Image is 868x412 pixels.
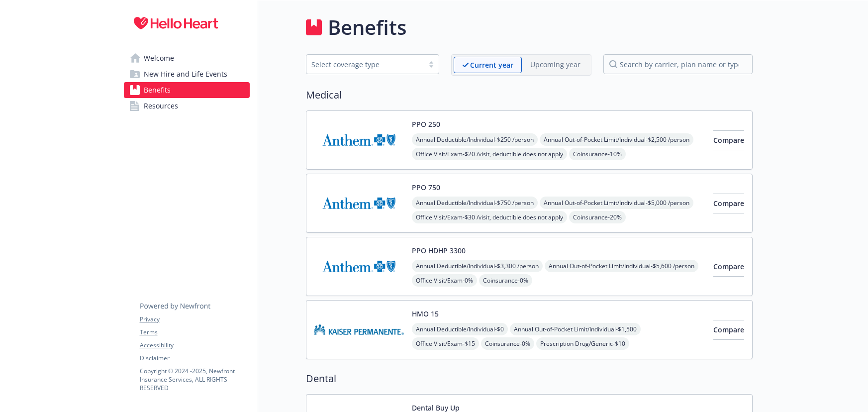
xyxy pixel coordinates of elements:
[328,12,406,42] h1: Benefits
[140,354,249,363] a: Disclaimer
[314,182,404,224] img: Anthem Blue Cross carrier logo
[306,88,753,103] h2: Medical
[140,315,249,324] a: Privacy
[479,274,532,287] span: Coinsurance - 0%
[713,320,744,340] button: Compare
[536,337,629,350] span: Prescription Drug/Generic - $10
[412,197,538,209] span: Annual Deductible/Individual - $750 /person
[540,197,693,209] span: Annual Out-of-Pocket Limit/Individual - $5,000 /person
[412,148,567,160] span: Office Visit/Exam - $20 /visit, deductible does not apply
[140,328,249,337] a: Terms
[314,119,404,161] img: Anthem Blue Cross carrier logo
[412,211,567,223] span: Office Visit/Exam - $30 /visit, deductible does not apply
[124,98,250,114] a: Resources
[314,309,404,351] img: Kaiser Permanente Insurance Company carrier logo
[412,245,466,256] button: PPO HDHP 3300
[470,60,513,70] p: Current year
[713,199,744,208] span: Compare
[713,262,744,271] span: Compare
[124,66,250,82] a: New Hire and Life Events
[412,260,543,272] span: Annual Deductible/Individual - $3,300 /person
[124,50,250,66] a: Welcome
[412,133,538,146] span: Annual Deductible/Individual - $250 /person
[412,309,439,319] button: HMO 15
[545,260,698,272] span: Annual Out-of-Pocket Limit/Individual - $5,600 /person
[713,135,744,145] span: Compare
[412,182,440,193] button: PPO 750
[603,54,753,74] input: search by carrier, plan name or type
[713,194,744,213] button: Compare
[481,337,534,350] span: Coinsurance - 0%
[713,257,744,277] button: Compare
[412,337,479,350] span: Office Visit/Exam - $15
[314,245,404,288] img: Anthem Blue Cross carrier logo
[124,82,250,98] a: Benefits
[140,367,249,392] p: Copyright © 2024 - 2025 , Newfront Insurance Services, ALL RIGHTS RESERVED
[713,325,744,334] span: Compare
[144,50,174,66] span: Welcome
[510,323,641,335] span: Annual Out-of-Pocket Limit/Individual - $1,500
[144,66,227,82] span: New Hire and Life Events
[569,211,626,223] span: Coinsurance - 20%
[311,59,419,70] div: Select coverage type
[540,133,693,146] span: Annual Out-of-Pocket Limit/Individual - $2,500 /person
[522,57,589,73] span: Upcoming year
[530,59,580,70] p: Upcoming year
[569,148,626,160] span: Coinsurance - 10%
[144,98,178,114] span: Resources
[412,323,508,335] span: Annual Deductible/Individual - $0
[713,130,744,150] button: Compare
[306,371,753,386] h2: Dental
[144,82,171,98] span: Benefits
[412,119,440,129] button: PPO 250
[412,274,477,287] span: Office Visit/Exam - 0%
[140,341,249,350] a: Accessibility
